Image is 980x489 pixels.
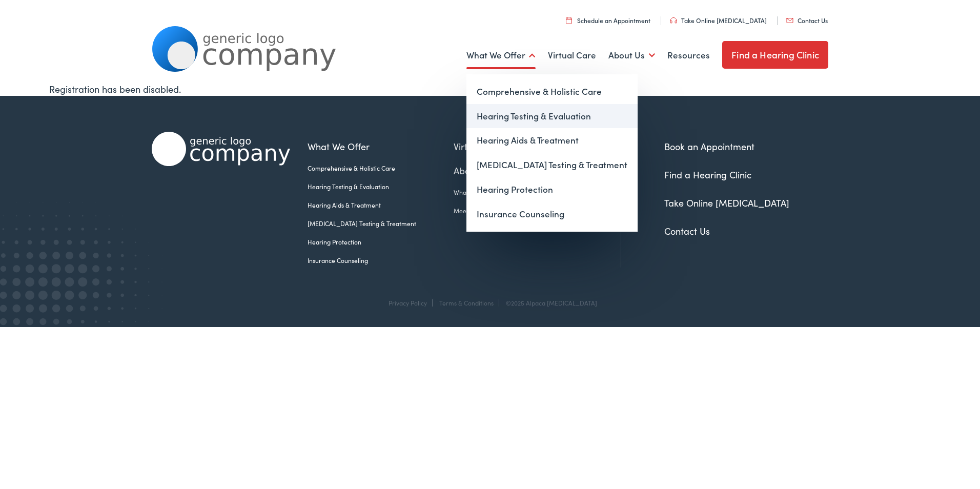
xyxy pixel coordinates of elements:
[308,237,454,247] a: Hearing Protection
[664,225,710,237] a: Contact Us
[466,128,638,153] a: Hearing Aids & Treatment
[667,36,710,74] a: Resources
[548,36,596,74] a: Virtual Care
[49,82,931,96] div: Registration has been disabled.
[308,182,454,191] a: Hearing Testing & Evaluation
[608,36,655,74] a: About Us
[466,177,638,202] a: Hearing Protection
[308,164,454,173] a: Comprehensive & Holistic Care
[664,196,789,209] a: Take Online [MEDICAL_DATA]
[466,153,638,177] a: [MEDICAL_DATA] Testing & Treatment
[308,139,454,153] a: What We Offer
[501,299,597,307] div: ©2025 Alpaca [MEDICAL_DATA]
[152,132,290,166] img: Alpaca Audiology
[670,16,767,25] a: Take Online [MEDICAL_DATA]
[466,36,536,74] a: What We Offer
[466,104,638,129] a: Hearing Testing & Evaluation
[466,79,638,104] a: Comprehensive & Holistic Care
[454,164,541,177] a: About Us
[566,17,572,24] img: utility icon
[308,256,454,265] a: Insurance Counseling
[308,219,454,228] a: [MEDICAL_DATA] Testing & Treatment
[664,140,754,153] a: Book an Appointment
[786,16,828,25] a: Contact Us
[454,139,541,153] a: Virtual Care
[566,16,650,25] a: Schedule an Appointment
[454,206,541,215] a: Meet the Team
[454,188,541,197] a: What We Believe
[466,202,638,227] a: Insurance Counseling
[786,18,793,23] img: utility icon
[389,298,427,307] a: Privacy Policy
[439,298,494,307] a: Terms & Conditions
[664,168,751,181] a: Find a Hearing Clinic
[722,41,828,69] a: Find a Hearing Clinic
[670,17,677,24] img: utility icon
[308,200,454,210] a: Hearing Aids & Treatment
